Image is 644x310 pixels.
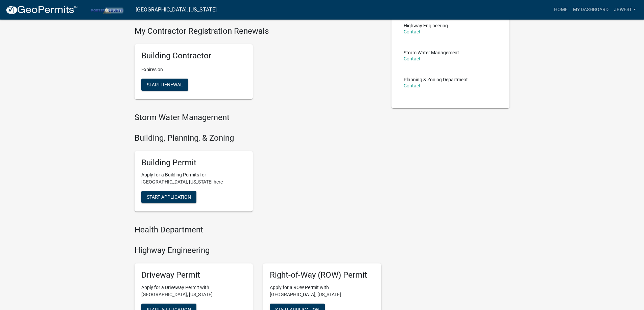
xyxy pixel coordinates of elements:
[141,66,246,73] p: Expires on
[135,26,381,105] wm-registration-list-section: My Contractor Registration Renewals
[141,284,246,298] p: Apply for a Driveway Permit with [GEOGRAPHIC_DATA], [US_STATE]
[611,3,639,16] a: jbwest
[270,284,375,298] p: Apply for a ROW Permit with [GEOGRAPHIC_DATA], [US_STATE]
[135,246,381,255] h4: Highway Engineering
[147,194,191,200] span: Start Application
[404,56,421,61] a: Contact
[270,270,375,280] h5: Right-of-Way (ROW) Permit
[147,82,183,87] span: Start Renewal
[551,3,570,16] a: Home
[83,5,130,14] img: Porter County, Indiana
[570,3,611,16] a: My Dashboard
[135,133,381,143] h4: Building, Planning, & Zoning
[404,50,459,55] p: Storm Water Management
[141,191,196,203] button: Start Application
[141,158,246,168] h5: Building Permit
[141,171,246,186] p: Apply for a Building Permits for [GEOGRAPHIC_DATA], [US_STATE] here
[141,79,188,91] button: Start Renewal
[141,270,246,280] h5: Driveway Permit
[404,77,468,82] p: Planning & Zoning Department
[135,113,381,122] h4: Storm Water Management
[404,29,421,34] a: Contact
[404,23,448,28] p: Highway Engineering
[141,51,246,61] h5: Building Contractor
[136,4,217,16] a: [GEOGRAPHIC_DATA], [US_STATE]
[135,225,381,235] h4: Health Department
[135,26,381,36] h4: My Contractor Registration Renewals
[404,83,421,88] a: Contact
